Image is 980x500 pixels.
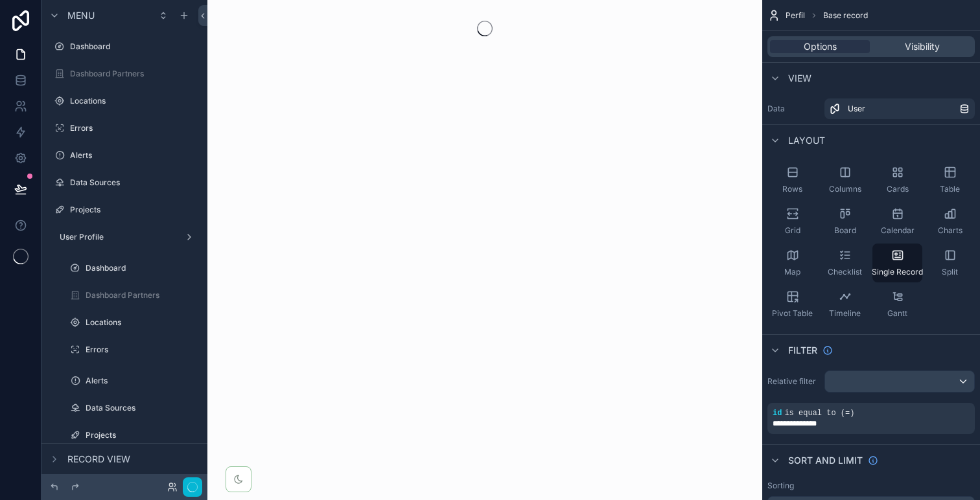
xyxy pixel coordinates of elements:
[788,344,817,357] span: Filter
[829,308,861,319] span: Timeline
[784,409,854,418] span: is equal to (=)
[65,312,200,333] a: Locations
[65,258,200,278] a: Dashboard
[86,290,197,301] label: Dashboard Partners
[65,339,200,360] a: Errors
[70,177,197,188] label: Data Sources
[86,403,197,413] label: Data Sources
[767,244,817,282] button: Map
[49,118,200,139] a: Errors
[767,202,817,241] button: Grid
[820,202,870,241] button: Board
[788,72,811,85] span: View
[784,267,800,277] span: Map
[86,317,197,328] label: Locations
[823,10,868,21] span: Base record
[65,425,200,446] a: Projects
[773,409,782,418] span: id
[785,225,800,236] span: Grid
[942,267,958,277] span: Split
[829,184,861,194] span: Columns
[86,430,197,440] label: Projects
[872,267,923,277] span: Single Record
[767,161,817,199] button: Rows
[65,398,200,418] a: Data Sources
[65,370,200,391] a: Alerts
[49,145,200,166] a: Alerts
[49,227,200,247] a: User Profile
[49,63,200,84] a: Dashboard Partners
[70,205,197,215] label: Projects
[782,184,802,194] span: Rows
[820,161,870,199] button: Columns
[925,244,975,282] button: Split
[70,96,197,106] label: Locations
[905,40,940,53] span: Visibility
[828,267,862,277] span: Checklist
[65,285,200,306] a: Dashboard Partners
[49,91,200,111] a: Locations
[940,184,960,194] span: Table
[767,376,819,387] label: Relative filter
[820,285,870,324] button: Timeline
[772,308,813,319] span: Pivot Table
[872,161,922,199] button: Cards
[848,104,865,114] span: User
[824,98,975,119] a: User
[804,40,837,53] span: Options
[86,345,197,355] label: Errors
[872,285,922,324] button: Gantt
[86,376,197,386] label: Alerts
[938,225,962,236] span: Charts
[70,123,197,133] label: Errors
[70,150,197,161] label: Alerts
[834,225,856,236] span: Board
[86,263,197,273] label: Dashboard
[767,104,819,114] label: Data
[70,69,197,79] label: Dashboard Partners
[872,244,922,282] button: Single Record
[49,199,200,220] a: Projects
[872,202,922,241] button: Calendar
[67,453,130,466] span: Record view
[887,308,907,319] span: Gantt
[820,244,870,282] button: Checklist
[767,285,817,324] button: Pivot Table
[67,9,95,22] span: Menu
[881,225,915,236] span: Calendar
[788,134,825,147] span: Layout
[925,202,975,241] button: Charts
[887,184,909,194] span: Cards
[49,172,200,193] a: Data Sources
[786,10,805,21] span: Perfil
[60,232,179,242] label: User Profile
[788,454,863,467] span: Sort And Limit
[49,36,200,57] a: Dashboard
[925,161,975,199] button: Table
[70,41,197,52] label: Dashboard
